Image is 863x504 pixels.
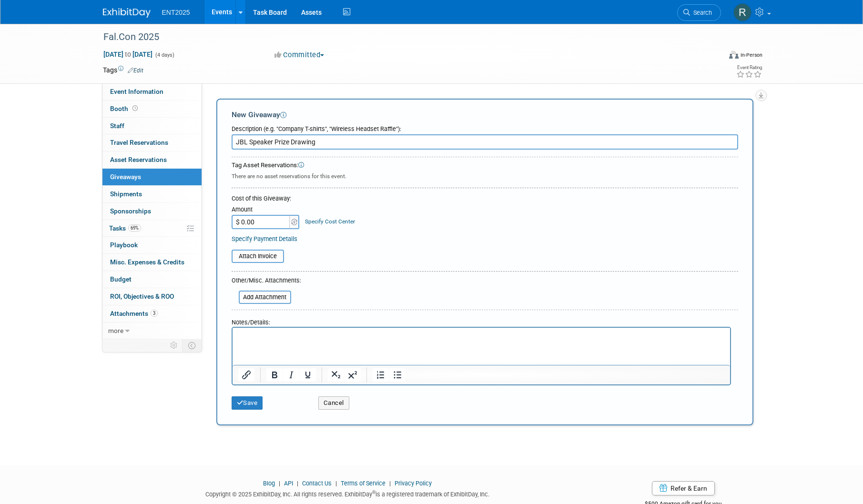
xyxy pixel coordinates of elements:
span: ENT2025 [162,9,190,16]
a: Budget [102,271,202,288]
span: to [123,50,132,58]
a: Asset Reservations [102,151,202,168]
a: Specify Payment Details [232,235,297,242]
button: Subscript [328,368,344,382]
div: Event Rating [736,65,762,70]
span: Tasks [109,224,141,232]
a: Contact Us [302,480,332,487]
div: In-Person [740,51,762,59]
a: Refer & Earn [652,481,715,495]
span: Budget [110,275,132,283]
a: Staff [102,118,202,134]
button: Insert/edit link [238,368,254,382]
div: Event Format [665,50,763,64]
div: New Giveaway [232,110,738,120]
span: Staff [110,122,124,130]
button: Superscript [345,368,361,382]
a: Specify Cost Center [305,218,355,225]
div: Amount [232,205,301,215]
span: Event Information [110,88,163,95]
sup: ® [372,490,376,495]
img: Format-Inperson.png [729,51,739,59]
span: | [276,480,283,487]
span: 3 [151,310,158,317]
a: Giveaways [102,169,202,185]
button: Numbered list [373,368,389,382]
a: more [102,323,202,339]
div: There are no asset reservations for this event. [232,170,738,181]
span: Giveaways [110,173,141,181]
span: Shipments [110,190,142,198]
span: ROI, Objectives & ROO [110,292,174,300]
div: Copyright © 2025 ExhibitDay, Inc. All rights reserved. ExhibitDay is a registered trademark of Ex... [103,488,593,499]
img: ExhibitDay [103,8,151,18]
td: Tags [103,65,143,75]
span: Misc. Expenses & Credits [110,258,184,266]
span: Search [690,9,712,16]
button: Bullet list [389,368,406,382]
td: Toggle Event Tabs [182,339,202,352]
a: Edit [128,67,143,74]
span: | [333,480,339,487]
div: Tag Asset Reservations: [232,161,738,170]
span: Playbook [110,241,138,249]
a: Booth [102,101,202,117]
div: Fal.Con 2025 [100,29,707,46]
a: API [284,480,293,487]
span: Booth not reserved yet [131,105,140,112]
span: Booth [110,105,140,112]
button: Cancel [318,396,349,410]
td: Personalize Event Tab Strip [166,339,183,352]
span: | [294,480,301,487]
div: Description (e.g. "Company T-shirts", "Wireless Headset Raffle"): [232,121,738,133]
span: more [108,327,123,334]
span: (4 days) [154,52,174,58]
span: | [387,480,393,487]
span: Travel Reservations [110,139,168,146]
a: Sponsorships [102,203,202,220]
div: Cost of this Giveaway: [232,194,738,203]
span: Sponsorships [110,207,151,215]
span: Asset Reservations [110,156,167,163]
div: Other/Misc. Attachments: [232,276,301,287]
a: Terms of Service [341,480,386,487]
a: Privacy Policy [395,480,432,487]
button: Committed [271,50,328,60]
a: Playbook [102,237,202,253]
span: Attachments [110,310,158,317]
a: Shipments [102,186,202,202]
a: Misc. Expenses & Credits [102,254,202,271]
a: ROI, Objectives & ROO [102,288,202,305]
button: Italic [283,368,299,382]
span: 69% [128,224,141,232]
div: Notes/Details: [232,314,731,327]
a: Event Information [102,83,202,100]
a: Attachments3 [102,305,202,322]
button: Save [232,396,263,410]
button: Underline [300,368,316,382]
a: Travel Reservations [102,134,202,151]
a: Tasks69% [102,220,202,237]
span: [DATE] [DATE] [103,50,153,59]
iframe: Rich Text Area [233,328,730,365]
a: Blog [263,480,275,487]
img: Randy McDonald [733,3,751,21]
button: Bold [266,368,283,382]
a: Search [677,4,721,21]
